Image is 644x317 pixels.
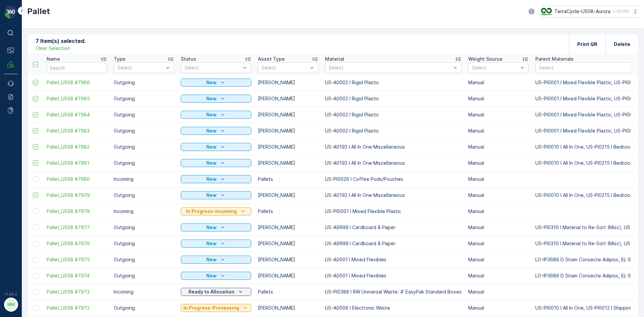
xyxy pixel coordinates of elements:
div: Toggle Row Selected [33,96,38,101]
td: Outgoing [110,187,177,203]
span: 70 [38,143,44,149]
div: Toggle Row Selected [33,241,38,246]
p: New [206,256,217,263]
td: Manual [465,91,532,107]
p: Material [325,56,344,62]
button: New [181,223,251,231]
span: Net Weight : [6,132,35,138]
td: US-A0002 I Rigid Plastic [322,123,465,139]
p: New [206,192,217,199]
span: 70 [39,303,45,309]
input: Search [47,62,107,73]
td: US-A0001 I Mixed Flexibles [322,268,465,284]
td: Outgoing [110,252,177,268]
p: Select [184,64,241,71]
button: New [181,127,251,135]
span: Pallet_US08 #7975 [47,256,107,263]
td: Outgoing [110,139,177,155]
td: [PERSON_NAME] [255,155,322,171]
a: Pallet_US08 #7982 [47,144,107,150]
a: Pallet_US08 #7985 [47,95,107,102]
div: Toggle Row Selected [33,273,38,278]
a: Pallet_US08 #7980 [47,176,107,182]
span: Pallet_US08 #7981 [22,292,65,298]
div: Toggle Row Selected [33,225,38,230]
td: Outgoing [110,123,177,139]
td: Outgoing [110,74,177,91]
td: Manual [465,107,532,123]
p: Ready to Allocation [189,288,234,295]
div: Toggle Row Selected [33,80,38,85]
a: Pallet_US08 #7986 [47,79,107,86]
td: Outgoing [110,91,177,107]
a: Pallet_US08 #7978 [47,208,107,215]
a: Pallet_US08 #7979 [47,192,107,199]
td: Outgoing [110,107,177,123]
button: Ready to Allocation [181,288,251,296]
td: [PERSON_NAME] [255,74,322,91]
span: [PERSON_NAME] [36,154,74,160]
button: New [181,95,251,103]
span: Name : [6,292,22,298]
td: [PERSON_NAME] [255,252,322,268]
p: Select [329,64,451,71]
p: New [206,240,217,247]
span: Pallet_US08 #7976 [47,240,107,247]
p: Print QR [577,41,597,48]
a: Pallet_US08 #7973 [47,288,107,295]
p: Status [181,56,196,62]
div: Toggle Row Selected [33,289,38,295]
td: Incoming [110,203,177,219]
span: Pallet_US08 #7974 [47,272,107,279]
td: [PERSON_NAME] [255,187,322,203]
button: New [181,143,251,151]
div: Toggle Row Selected [33,209,38,214]
div: MM [6,299,16,310]
p: Pallet_US08 #7981 [297,188,346,196]
td: [PERSON_NAME] [255,123,322,139]
span: 70 [39,121,45,127]
td: Manual [465,268,532,284]
td: Pallets [255,171,322,187]
p: Pallet [27,6,50,17]
td: US-A0192 I All In One Miscellaneous [322,155,465,171]
span: Asset Type : [6,154,36,160]
td: Manual [465,187,532,203]
p: New [206,127,217,134]
td: US-A9999 I Cardboard & Paper [322,235,465,252]
p: New [206,111,217,118]
p: New [206,160,217,166]
td: Outgoing [110,235,177,252]
p: Delete [614,41,630,48]
td: Incoming [110,284,177,300]
p: 7 Item(s) selected. [36,37,86,45]
td: [PERSON_NAME] [255,91,322,107]
td: Manual [465,203,532,219]
p: Asset Type [258,56,285,62]
span: US-A0192 I All In One Miscellaneous [29,165,113,171]
td: Pallets [255,284,322,300]
td: US-A0002 I Rigid Plastic [322,91,465,107]
td: [PERSON_NAME] [255,139,322,155]
td: Manual [465,139,532,155]
div: Toggle Row Selected [33,176,38,182]
img: logo [4,5,17,19]
button: TerraCycle-US08-Aurora(-05:00) [541,5,639,17]
button: New [181,175,251,183]
td: US-A0192 I All In One Miscellaneous [322,139,465,155]
p: New [206,95,217,102]
p: Weight Source [468,56,502,62]
td: Manual [465,235,532,252]
div: Toggle Row Selected [33,112,38,117]
td: Outgoing [110,300,177,316]
p: New [206,79,217,86]
td: US-A0006 I Electronic Waste [322,300,465,316]
span: Total Weight : [6,303,39,309]
p: New [206,272,217,279]
img: image_ci7OI47.png [541,8,552,15]
a: Pallet_US08 #7977 [47,224,107,231]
